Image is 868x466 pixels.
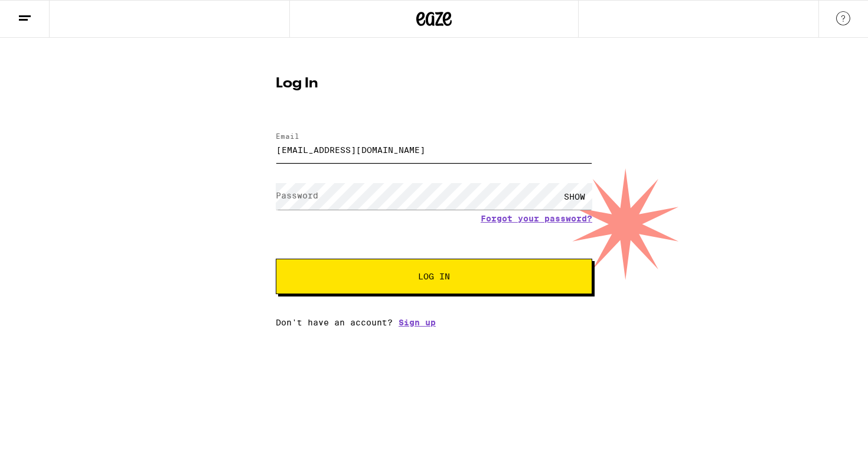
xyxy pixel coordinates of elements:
input: Email [276,136,592,163]
button: Log In [276,259,592,294]
div: Don't have an account? [276,318,592,327]
span: Hi. Need any help? [7,8,85,18]
label: Password [276,191,318,200]
a: Sign up [399,318,436,327]
label: Email [276,132,299,140]
a: Forgot your password? [481,214,592,223]
span: Log In [418,272,450,281]
div: SHOW [557,183,592,210]
h1: Log In [276,77,592,91]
